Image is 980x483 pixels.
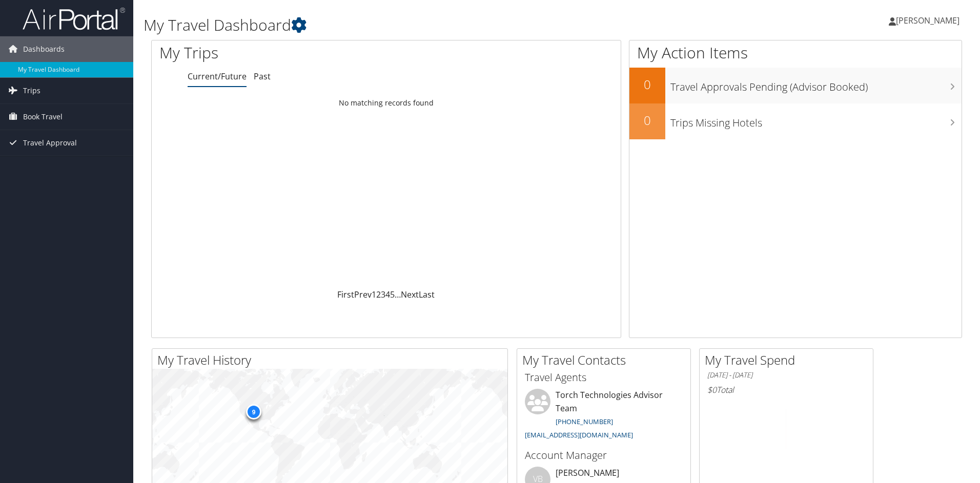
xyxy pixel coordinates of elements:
h1: My Travel Dashboard [144,14,695,36]
span: [PERSON_NAME] [896,15,959,26]
h2: 0 [629,76,665,93]
a: Next [401,289,419,300]
a: 3 [381,289,385,300]
h3: Travel Agents [525,370,683,385]
h2: 0 [629,112,665,129]
a: 0Travel Approvals Pending (Advisor Booked) [629,68,962,103]
h1: My Trips [159,42,418,64]
a: [PERSON_NAME] [889,5,970,36]
h3: Travel Approvals Pending (Advisor Booked) [670,75,962,94]
a: 2 [376,289,381,300]
h2: My Travel History [157,351,507,369]
h3: Trips Missing Hotels [670,111,962,130]
a: Last [419,289,435,300]
a: 1 [372,289,376,300]
a: [PHONE_NUMBER] [556,417,613,426]
h2: My Travel Contacts [522,351,690,369]
span: … [395,289,401,300]
li: Torch Technologies Advisor Team [520,389,688,444]
a: Past [254,71,271,82]
span: $0 [707,384,717,395]
h6: [DATE] - [DATE] [707,370,865,380]
img: airportal-logo.png [23,7,125,31]
h6: Total [707,384,865,395]
div: 9 [246,404,261,419]
a: 0Trips Missing Hotels [629,103,962,139]
a: First [337,289,354,300]
span: Book Travel [23,104,63,130]
a: Current/Future [188,71,247,82]
h2: My Travel Spend [705,351,873,369]
span: Dashboards [23,36,65,62]
h1: My Action Items [629,42,962,64]
td: No matching records found [152,94,621,112]
a: 4 [385,289,390,300]
a: [EMAIL_ADDRESS][DOMAIN_NAME] [525,430,633,439]
span: Trips [23,78,40,103]
span: Travel Approval [23,130,77,156]
a: 5 [390,289,395,300]
h3: Account Manager [525,448,683,463]
a: Prev [354,289,372,300]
